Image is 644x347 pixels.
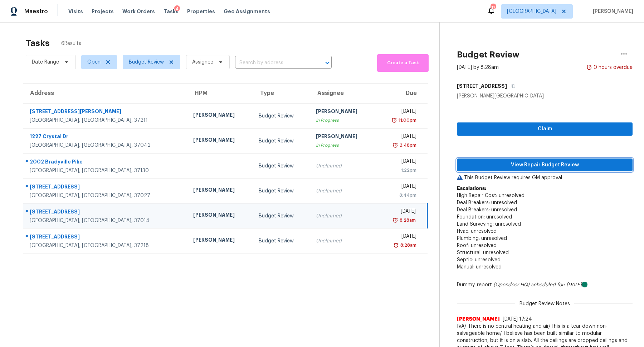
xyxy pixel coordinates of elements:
[592,64,633,71] div: 0 hours overdue
[259,237,304,245] div: Budget Review
[187,8,215,15] span: Properties
[457,174,633,181] p: This Budget Review requires GM approval
[174,5,180,12] div: 4
[391,117,397,124] img: Overdue Alarm Icon
[259,162,304,170] div: Budget Review
[457,229,497,234] span: Hvac: unresolved
[457,82,507,90] h5: [STREET_ADDRESS]
[193,111,247,120] div: [PERSON_NAME]
[192,59,213,66] span: Assignee
[507,80,517,92] button: Copy Address
[398,217,416,224] div: 8:28am
[457,265,502,270] span: Manual: unresolved
[491,4,496,11] div: 17
[316,117,370,124] div: In Progress
[457,243,497,248] span: Roof: unresolved
[457,316,500,323] span: [PERSON_NAME]
[381,192,416,199] div: 3:44pm
[30,167,182,174] div: [GEOGRAPHIC_DATA], [GEOGRAPHIC_DATA], 37130
[316,237,370,245] div: Unclaimed
[235,57,312,69] input: Search by address
[316,187,370,195] div: Unclaimed
[30,242,182,249] div: [GEOGRAPHIC_DATA], [GEOGRAPHIC_DATA], 37218
[457,92,633,100] div: [PERSON_NAME][GEOGRAPHIC_DATA]
[457,250,509,255] span: Structural: unresolved
[399,242,416,249] div: 8:28am
[30,192,182,199] div: [GEOGRAPHIC_DATA], [GEOGRAPHIC_DATA], 37027
[381,208,416,217] div: [DATE]
[377,54,429,72] button: Create a Task
[224,8,270,15] span: Geo Assignments
[129,59,164,66] span: Budget Review
[463,161,627,170] span: View Repair Budget Review
[397,117,416,124] div: 11:00pm
[457,257,501,262] span: Septic: unresolved
[381,133,416,142] div: [DATE]
[590,8,633,15] span: [PERSON_NAME]
[193,211,247,220] div: [PERSON_NAME]
[457,186,486,191] b: Escalations:
[393,242,399,249] img: Overdue Alarm Icon
[457,64,499,71] div: [DATE] by 8:28am
[322,58,332,68] button: Open
[381,167,416,174] div: 1:22pm
[457,193,525,198] span: High Repair Cost: unresolved
[61,40,81,47] span: 6 Results
[187,84,253,104] th: HPM
[398,142,416,149] div: 3:48pm
[259,137,304,145] div: Budget Review
[316,142,370,149] div: In Progress
[164,9,179,14] span: Tasks
[30,133,182,142] div: 1227 Crystal Dr
[507,8,556,15] span: [GEOGRAPHIC_DATA]
[30,217,182,224] div: [GEOGRAPHIC_DATA], [GEOGRAPHIC_DATA], 37014
[586,64,592,71] img: Overdue Alarm Icon
[457,236,507,241] span: Plumbing: unresolved
[457,51,519,58] h2: Budget Review
[493,282,530,287] i: (Opendoor HQ)
[30,233,182,242] div: [STREET_ADDRESS]
[376,84,427,104] th: Due
[316,212,370,220] div: Unclaimed
[531,282,582,287] i: scheduled for: [DATE]
[457,222,521,227] span: Land Surveying: unresolved
[259,187,304,195] div: Budget Review
[30,208,182,217] div: [STREET_ADDRESS]
[253,84,310,104] th: Type
[392,142,398,149] img: Overdue Alarm Icon
[457,281,633,288] div: Dummy_report
[193,236,247,245] div: [PERSON_NAME]
[381,59,425,67] span: Create a Task
[30,108,182,117] div: [STREET_ADDRESS][PERSON_NAME]
[457,122,633,136] button: Claim
[457,200,517,205] span: Deal Breakers: unresolved
[259,212,304,220] div: Budget Review
[92,8,114,15] span: Projects
[122,8,155,15] span: Work Orders
[463,125,627,134] span: Claim
[381,158,416,167] div: [DATE]
[316,162,370,170] div: Unclaimed
[392,217,398,224] img: Overdue Alarm Icon
[515,300,574,307] span: Budget Review Notes
[23,84,187,104] th: Address
[24,8,48,15] span: Maestro
[30,117,182,124] div: [GEOGRAPHIC_DATA], [GEOGRAPHIC_DATA], 37211
[381,233,416,242] div: [DATE]
[193,136,247,145] div: [PERSON_NAME]
[68,8,83,15] span: Visits
[30,183,182,192] div: [STREET_ADDRESS]
[30,158,182,167] div: 2002 Bradyville Pike
[193,186,247,195] div: [PERSON_NAME]
[457,215,512,220] span: Foundation: unresolved
[32,59,59,66] span: Date Range
[457,159,633,172] button: View Repair Budget Review
[310,84,376,104] th: Assignee
[316,133,370,142] div: [PERSON_NAME]
[30,142,182,149] div: [GEOGRAPHIC_DATA], [GEOGRAPHIC_DATA], 37042
[503,317,532,322] span: [DATE] 17:24
[457,207,517,212] span: Deal Breakers: unresolved
[381,183,416,192] div: [DATE]
[259,112,304,120] div: Budget Review
[87,59,101,66] span: Open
